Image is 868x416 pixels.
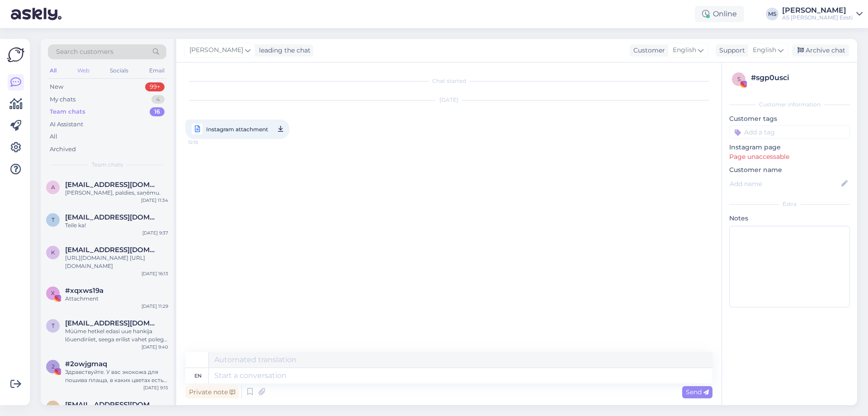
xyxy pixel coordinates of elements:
input: Add a tag [729,125,850,139]
p: Customer tags [729,114,850,124]
span: [PERSON_NAME] [189,45,243,55]
div: Team chats [50,107,85,116]
div: [PERSON_NAME], paldies, saņēmu. [65,189,168,197]
div: [DATE] 11:34 [141,197,168,204]
span: t [52,322,55,329]
span: 12:15 [188,137,222,148]
div: AI Assistant [50,120,83,129]
span: s [737,76,741,82]
div: Archived [50,145,76,154]
div: [DATE] 9:37 [142,230,168,236]
span: t [52,216,55,223]
div: Archive chat [792,44,849,57]
div: New [50,82,63,91]
div: Support [716,46,745,55]
span: Search customers [56,47,113,57]
p: Notes [729,214,850,223]
span: a [51,184,55,191]
span: English [753,45,776,55]
a: [PERSON_NAME]AS [PERSON_NAME] Eesti [782,7,863,21]
div: # sgp0usci [751,72,847,83]
div: [DATE] 9:15 [143,384,168,391]
div: 99+ [145,82,165,91]
div: AS [PERSON_NAME] Eesti [782,14,853,21]
div: leading the chat [255,46,311,55]
p: Instagram page [729,143,850,152]
div: Socials [108,65,130,77]
img: Askly Logo [7,46,24,63]
span: Team chats [92,161,123,169]
span: tiina.karsna@gmail.com [65,213,159,221]
div: [DATE] 16:13 [142,270,168,277]
div: All [48,65,58,77]
div: All [50,132,57,141]
div: 16 [150,107,165,116]
div: Online [695,6,744,22]
div: Email [147,65,166,77]
div: Здравствуйте. У вас экокожа для пошива плаща, в каких цветах есть и в каком магазине? Мне оттенки... [65,368,168,384]
span: #xqxws19a [65,287,104,295]
span: Send [686,388,709,396]
span: #2owjgmaq [65,360,107,368]
div: en [194,368,202,383]
div: Customer [630,46,665,55]
span: alepriwe1@gmail.com [65,181,159,189]
div: 4 [151,95,165,104]
div: Attachment [65,295,168,303]
div: Private note [185,386,239,398]
span: i [52,404,54,411]
div: MS [766,8,778,20]
span: ieva_b@tvnet.lv [65,401,159,409]
span: x [51,290,55,296]
div: [PERSON_NAME] [782,7,853,14]
span: kristiina.veri@gmai.com [65,246,159,254]
div: Customer information [729,100,850,109]
p: Page unaccessable [729,152,850,162]
div: Teile ka! [65,221,168,230]
span: 2 [52,363,55,370]
div: [DATE] [185,96,712,104]
span: triin@tunnel.ee [65,319,159,327]
div: Müüme hetkel edasi uue hankija lõuendiriiet, seega erilist vahet polegi, [PERSON_NAME] ning hinna [65,327,168,344]
span: English [673,45,696,55]
span: Instagram attachment [206,124,268,135]
p: Customer name [729,165,850,175]
div: Web [75,65,91,77]
div: My chats [50,95,75,104]
span: k [51,249,55,256]
a: Instagram attachment12:15 [185,120,289,139]
div: [DATE] 9:40 [142,344,168,350]
div: Chat started [185,77,712,85]
input: Add name [730,179,840,189]
div: [DATE] 11:29 [142,303,168,310]
div: Extra [729,200,850,208]
div: [URL][DOMAIN_NAME] [URL][DOMAIN_NAME] [65,254,168,270]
